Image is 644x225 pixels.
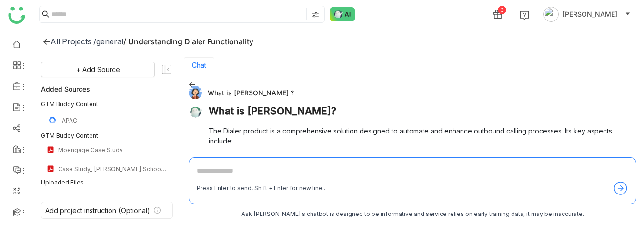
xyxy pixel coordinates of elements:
img: ask-buddy-normal.svg [330,7,355,21]
div: Added Sources [41,83,173,94]
p: The Dialer product is a comprehensive solution designed to automate and enhance outbound calling ... [209,126,629,146]
span: + Add Source [76,64,120,75]
img: pdf.svg [47,146,54,153]
img: search-type.svg [312,11,319,19]
div: What is [PERSON_NAME] ? [189,86,629,99]
img: pdf.svg [47,165,54,173]
img: help.svg [520,10,529,20]
div: Press Enter to send, Shift + Enter for new line.. [197,184,325,193]
div: general [96,37,123,46]
div: / Understanding Dialer Functionality [123,37,253,46]
div: Case Study_ [PERSON_NAME] School of Culinary Arts O2C [58,165,167,173]
span: [PERSON_NAME] [563,9,617,20]
div: GTM Buddy Content [41,132,173,140]
div: Uploaded Files [41,178,173,187]
div: APAC [62,117,167,124]
div: All Projects / [50,37,96,46]
img: avatar [543,7,559,22]
div: Moengage Case Study [58,146,167,153]
button: + Add Source [41,62,155,77]
div: Ask [PERSON_NAME]’s chatbot is designed to be informative and service relies on early training da... [189,210,636,219]
li: Automates outbound calls [222,151,629,161]
img: uploading.gif [47,114,58,126]
div: 3 [498,6,506,14]
img: logo [8,7,25,24]
div: GTM Buddy Content [41,100,173,109]
button: Chat [192,61,206,69]
button: [PERSON_NAME] [542,7,633,22]
h2: What is [PERSON_NAME]? [209,105,629,121]
div: Add project instruction (Optional) [45,206,150,215]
